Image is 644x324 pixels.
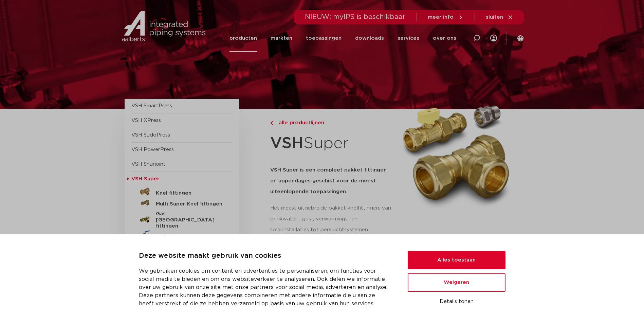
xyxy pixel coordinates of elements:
[270,203,393,235] p: Het meest uitgebreide pakket knelfittingen, van drinkwater-, gas-, verwarmings- en solarinstallat...
[139,251,391,262] p: Deze website maakt gebruik van cookies
[275,120,324,125] span: alle productlijnen
[229,24,257,52] a: producten
[408,251,505,269] button: Alles toestaan
[131,186,233,197] a: Knel fittingen
[270,119,393,127] a: alle productlijnen
[305,14,406,20] span: NIEUW: myIPS is beschikbaar
[156,201,223,207] h5: Multi Super Knel fittingen
[486,14,513,20] a: sluiten
[270,130,393,157] h1: Super
[270,121,273,125] img: chevron-right.svg
[486,15,503,20] span: sluiten
[428,15,454,20] span: meer info
[131,176,159,181] span: VSH Super
[131,162,166,167] a: VSH Shurjoint
[131,208,233,229] a: Gas [GEOGRAPHIC_DATA] fittingen
[433,24,456,52] a: over ons
[156,233,223,239] h5: afsluiters
[355,24,384,52] a: downloads
[229,24,456,52] nav: Menu
[398,24,419,52] a: services
[131,132,170,138] a: VSH SudoPress
[156,190,223,196] h5: Knel fittingen
[270,136,303,151] strong: VSH
[490,24,497,52] div: my IPS
[131,147,174,152] a: VSH PowerPress
[156,211,223,229] h5: Gas [GEOGRAPHIC_DATA] fittingen
[131,118,161,123] a: VSH XPress
[428,14,464,20] a: meer info
[271,24,292,52] a: markten
[131,229,233,240] a: afsluiters
[306,24,342,52] a: toepassingen
[131,103,172,108] a: VSH SmartPress
[139,267,391,308] p: We gebruiken cookies om content en advertenties te personaliseren, om functies voor social media ...
[270,165,393,197] h5: VSH Super is een compleet pakket fittingen en appendages geschikt voor de meest uiteenlopende toe...
[408,296,505,307] button: Details tonen
[131,197,233,208] a: Multi Super Knel fittingen
[408,273,505,292] button: Weigeren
